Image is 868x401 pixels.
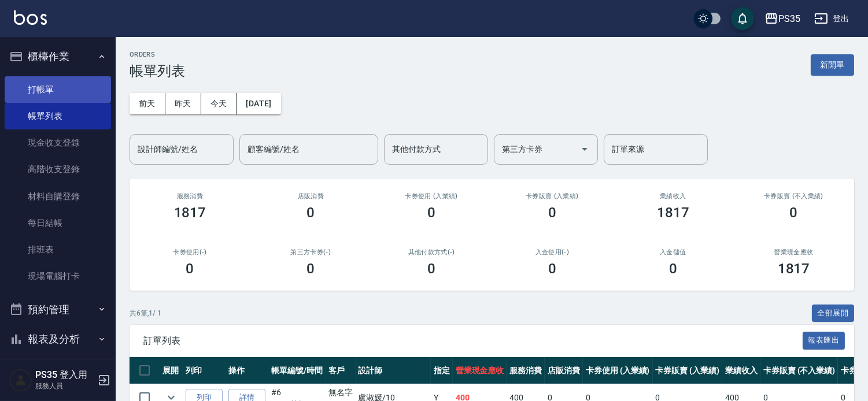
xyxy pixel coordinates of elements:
a: 打帳單 [5,76,111,103]
a: 新開單 [811,59,854,70]
a: 報表匯出 [803,335,845,346]
h3: 0 [669,261,677,277]
h2: 卡券使用(-) [143,248,237,256]
a: 現金收支登錄 [5,129,111,156]
button: 昨天 [165,93,201,114]
a: 帳單列表 [5,103,111,129]
h2: 卡券販賣 (不入業績) [747,192,840,200]
th: 帳單編號/時間 [268,357,326,384]
th: 客戶 [326,357,356,384]
th: 營業現金應收 [453,357,507,384]
img: Logo [14,10,47,25]
h2: 營業現金應收 [747,248,840,256]
h2: 卡券販賣 (入業績) [505,192,599,200]
h5: PS35 登入用 [35,369,94,381]
a: 高階收支登錄 [5,156,111,183]
button: 預約管理 [5,295,111,325]
h3: 0 [186,261,194,277]
h2: 第三方卡券(-) [264,248,357,256]
h3: 0 [306,261,315,277]
h2: 業績收入 [626,192,719,200]
h3: 1817 [174,205,206,221]
span: 訂單列表 [143,335,803,347]
th: 服務消費 [507,357,545,384]
th: 卡券販賣 (入業績) [653,357,723,384]
h3: 0 [427,261,435,277]
a: 材料自購登錄 [5,183,111,210]
img: Person [9,369,32,392]
h3: 0 [427,205,435,221]
th: 指定 [431,357,453,384]
button: 全部展開 [812,305,855,322]
th: 設計師 [356,357,431,384]
th: 卡券販賣 (不入業績) [760,357,838,384]
h3: 0 [306,205,315,221]
h3: 0 [548,205,556,221]
h2: 其他付款方式(-) [385,248,478,256]
h3: 服務消費 [143,192,237,200]
button: [DATE] [237,93,280,114]
h3: 1817 [657,205,689,221]
h3: 1817 [778,261,810,277]
h2: 店販消費 [264,192,357,200]
th: 展開 [160,357,183,384]
a: 排班表 [5,236,111,263]
div: PS35 [778,12,800,26]
h3: 0 [790,205,798,221]
button: 報表匯出 [803,332,845,350]
button: 報表及分析 [5,324,111,354]
button: 新開單 [811,54,854,76]
h3: 帳單列表 [130,63,185,79]
th: 卡券使用 (入業績) [583,357,653,384]
h3: 0 [548,261,556,277]
div: 無名字 [328,387,353,399]
p: 共 6 筆, 1 / 1 [130,308,161,318]
button: 前天 [130,93,165,114]
button: save [731,7,754,30]
button: 登出 [810,8,854,29]
a: 現場電腦打卡 [5,263,111,289]
th: 店販消費 [545,357,583,384]
h2: 入金使用(-) [505,248,599,256]
a: 每日結帳 [5,210,111,236]
button: PS35 [760,7,805,31]
h2: ORDERS [130,51,185,58]
th: 業績收入 [722,357,760,384]
th: 列印 [183,357,226,384]
button: 今天 [201,93,237,114]
button: 櫃檯作業 [5,42,111,72]
h2: 入金儲值 [626,248,719,256]
h2: 卡券使用 (入業績) [385,192,478,200]
button: 客戶管理 [5,354,111,384]
button: Open [575,140,594,158]
p: 服務人員 [35,381,94,391]
th: 操作 [226,357,268,384]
